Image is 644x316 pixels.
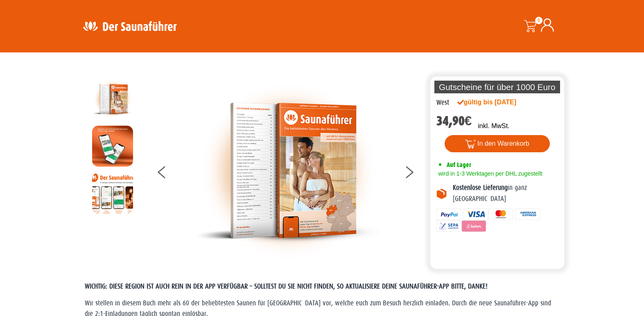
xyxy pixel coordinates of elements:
div: West [436,97,449,108]
img: MOCKUP-iPhone_regional [92,126,133,167]
p: inkl. MwSt. [478,121,509,131]
span: € [465,113,472,129]
div: gültig bis [DATE] [457,97,534,107]
span: wird in 1-3 Werktagen per DHL zugestellt [436,170,542,177]
button: In den Warenkorb [445,135,550,152]
span: 0 [535,17,542,24]
img: Anleitung7tn [92,173,133,214]
img: der-saunafuehrer-2025-west [92,79,133,120]
span: WICHTIG: DIESE REGION IST AUCH REIN IN DER APP VERFÜGBAR – SOLLTEST DU SIE NICHT FINDEN, SO AKTUA... [85,282,488,290]
img: der-saunafuehrer-2025-west [196,79,380,263]
bdi: 34,90 [436,113,472,129]
b: Kostenlose Lieferung [453,184,508,192]
p: Gutscheine für über 1000 Euro [434,81,560,93]
span: Auf Lager [447,161,471,169]
p: in ganz [GEOGRAPHIC_DATA] [453,183,558,204]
